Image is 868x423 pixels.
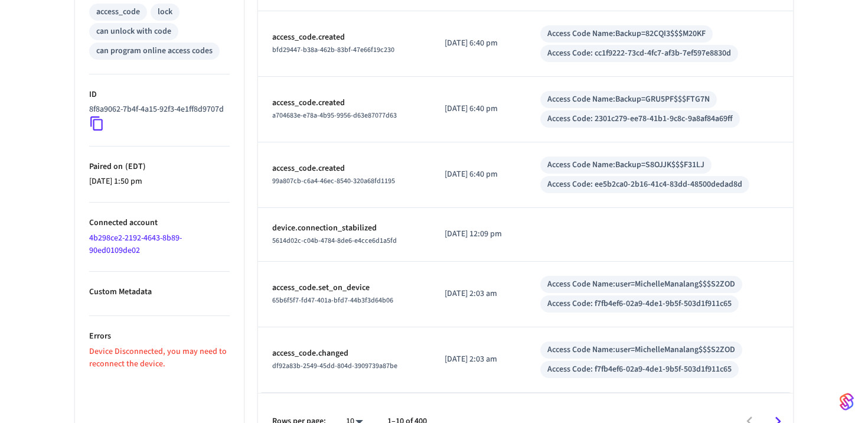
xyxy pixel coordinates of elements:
[89,217,230,229] p: Connected account
[89,175,230,188] p: [DATE] 1:50 pm
[123,161,146,173] span: ( EDT )
[547,113,733,125] div: Access Code: 2301c279-ee78-41b1-9c8c-9a8af84a69ff
[272,176,395,186] span: 99a807cb-c6a4-46ec-8540-320a68fd1195
[445,353,512,366] p: [DATE] 2:03 am
[445,168,512,181] p: [DATE] 6:40 pm
[272,347,416,360] p: access_code.changed
[547,298,732,310] div: Access Code: f7fb4ef6-02a9-4de1-9b5f-503d1f911c65
[89,330,230,343] p: Errors
[89,103,224,116] p: 8f8a9062-7b4f-4a15-92f3-4e1ff8d9707d
[272,162,416,175] p: access_code.created
[89,346,230,370] p: Device Disconnected, you may need to reconnect the device.
[158,6,172,18] div: lock
[547,344,735,356] div: Access Code Name: user=MichelleManalang$$$S2ZOD
[272,295,393,305] span: 65b6f5f7-fd47-401a-bfd7-44b3f3d64b06
[547,47,731,60] div: Access Code: cc1f9222-73cd-4fc7-af3b-7ef597e8830d
[272,110,397,121] span: a704683e-e78a-4b95-9956-d63e87077d63
[89,161,230,173] p: Paired on
[272,45,394,55] span: bfd29447-b38a-462b-83bf-47e66f19c230
[96,25,171,38] div: can unlock with code
[547,28,706,40] div: Access Code Name: Backup=82CQI3$$$M20KF
[445,37,512,50] p: [DATE] 6:40 pm
[89,286,230,298] p: Custom Metadata
[272,236,397,246] span: 5614d02c-c04b-4784-8de6-e4cce6d1a5fd
[272,222,416,235] p: device.connection_stabilized
[445,228,512,240] p: [DATE] 12:09 pm
[840,392,854,411] img: SeamLogoGradient.69752ec5.svg
[272,31,416,44] p: access_code.created
[89,232,182,256] a: 4b298ce2-2192-4643-8b89-90ed0109de02
[547,278,735,291] div: Access Code Name: user=MichelleManalang$$$S2ZOD
[96,6,140,18] div: access_code
[445,103,512,115] p: [DATE] 6:40 pm
[547,363,732,376] div: Access Code: f7fb4ef6-02a9-4de1-9b5f-503d1f911c65
[89,89,230,101] p: ID
[547,178,742,191] div: Access Code: ee5b2ca0-2b16-41c4-83dd-48500dedad8d
[547,159,704,171] div: Access Code Name: Backup=S8OJJK$$$F31LJ
[96,45,213,57] div: can program online access codes
[272,97,416,109] p: access_code.created
[272,361,397,371] span: df92a83b-2549-45dd-804d-3909739a87be
[445,288,512,300] p: [DATE] 2:03 am
[272,282,416,294] p: access_code.set_on_device
[547,93,710,106] div: Access Code Name: Backup=GRU5PF$$$FTG7N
